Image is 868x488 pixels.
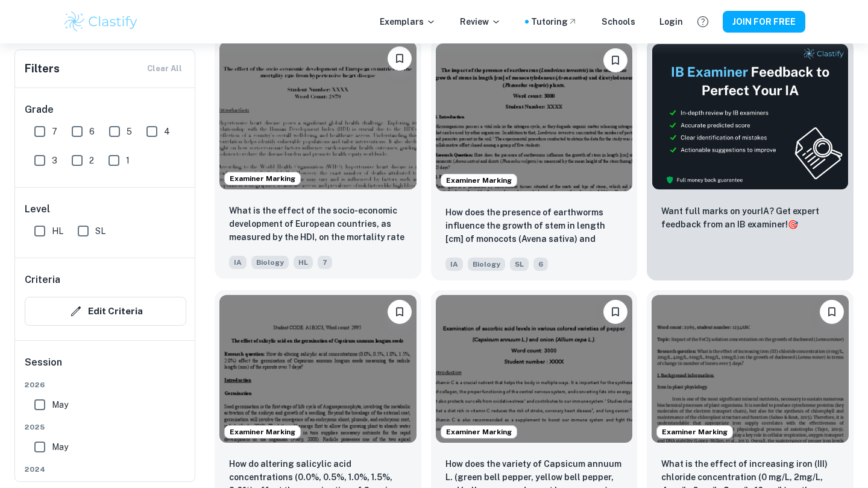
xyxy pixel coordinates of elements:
[380,15,436,28] p: Exemplars
[603,48,627,72] button: Please log in to bookmark exemplars
[820,300,844,324] button: Please log in to bookmark exemplars
[603,300,627,324] button: Please log in to bookmark exemplars
[25,355,186,379] h6: Session
[441,426,517,437] span: Examiner Marking
[229,204,407,245] p: What is the effect of the socio-economic development of European countries, as measured by the HD...
[318,256,332,269] span: 7
[25,273,60,287] h6: Criteria
[294,256,313,269] span: HL
[25,422,186,433] span: 2025
[388,300,412,324] button: Please log in to bookmark exemplars
[164,125,170,138] span: 4
[52,154,57,167] span: 3
[25,103,186,117] h6: Grade
[89,154,94,167] span: 2
[647,39,854,280] a: ThumbnailWant full marks on yourIA? Get expert feedback from an IB examiner!
[652,295,849,443] img: Biology IA example thumbnail: What is the effect of increasing iron (I
[510,258,529,271] span: SL
[445,206,623,247] p: How does the presence of earthworms influence the growth of stem in length [cm] of monocots (Aven...
[63,10,139,34] img: Clastify logo
[436,43,633,191] img: Biology IA example thumbnail: How does the presence of earthworms infl
[225,173,300,184] span: Examiner Marking
[52,224,63,238] span: HL
[52,125,57,138] span: 7
[388,46,412,71] button: Please log in to bookmark exemplars
[25,60,60,77] h6: Filters
[219,295,417,443] img: Biology IA example thumbnail: How do altering salicylic acid concentra
[89,125,95,138] span: 6
[126,154,130,167] span: 1
[657,426,732,437] span: Examiner Marking
[219,42,417,189] img: Biology IA example thumbnail: What is the effect of the socio-economic
[659,15,683,28] a: Login
[436,295,633,443] img: Biology IA example thumbnail: How does the variety of Capsicum annuum
[25,202,186,217] h6: Level
[661,204,839,231] p: Want full marks on your IA ? Get expert feedback from an IB examiner!
[52,398,68,411] span: May
[225,426,300,437] span: Examiner Marking
[445,258,463,271] span: IA
[533,258,548,271] span: 6
[25,464,186,475] span: 2024
[229,256,247,269] span: IA
[468,258,505,271] span: Biology
[431,39,638,280] a: Examiner MarkingPlease log in to bookmark exemplarsHow does the presence of earthworms influence ...
[788,220,798,229] span: 🎯
[602,15,635,28] a: Schools
[251,256,289,269] span: Biology
[693,11,713,32] button: Help and Feedback
[25,297,186,326] button: Edit Criteria
[215,39,421,280] a: Examiner MarkingPlease log in to bookmark exemplarsWhat is the effect of the socio-economic devel...
[441,175,517,186] span: Examiner Marking
[723,11,805,33] button: JOIN FOR FREE
[127,125,132,138] span: 5
[652,43,849,190] img: Thumbnail
[460,15,501,28] p: Review
[95,224,105,238] span: SL
[52,440,68,454] span: May
[25,379,186,390] span: 2026
[531,15,577,28] a: Tutoring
